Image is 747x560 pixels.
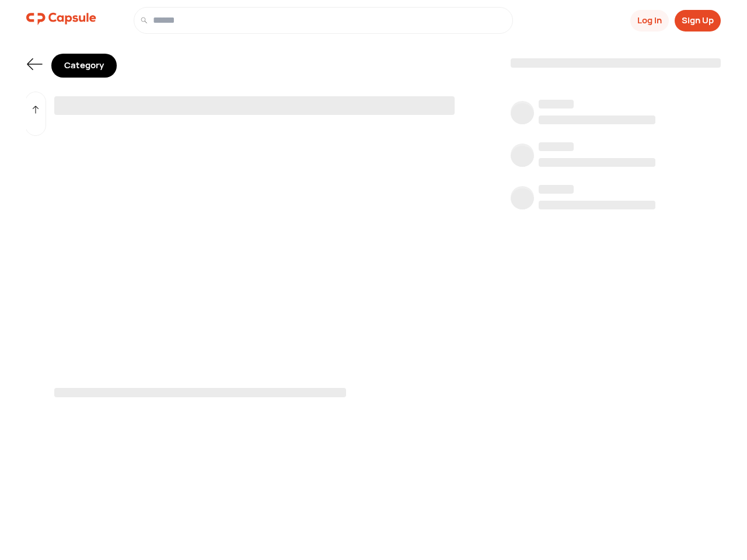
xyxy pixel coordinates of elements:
div: Category [51,54,117,78]
span: ‌ [539,158,655,167]
button: Log In [630,10,669,32]
span: ‌ [539,142,574,151]
span: ‌ [539,116,655,124]
span: ‌ [539,185,574,194]
button: Sign Up [675,10,721,32]
span: ‌ [511,146,534,169]
span: ‌ [54,388,346,397]
span: ‌ [511,188,534,212]
span: ‌ [54,96,455,115]
span: ‌ [539,201,655,209]
span: ‌ [511,103,534,127]
span: ‌ [539,100,574,108]
span: ‌ [511,58,721,68]
img: logo [26,7,96,30]
a: logo [26,7,96,34]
